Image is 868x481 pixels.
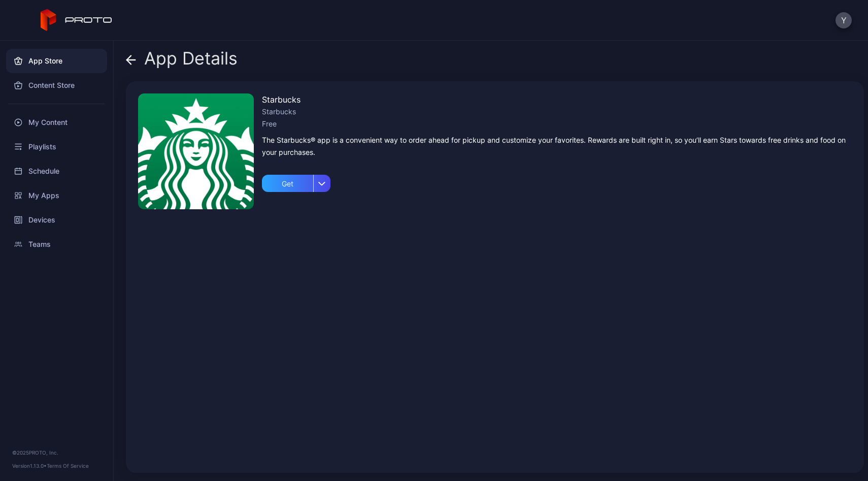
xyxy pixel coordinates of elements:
a: Teams [6,232,107,256]
a: Content Store [6,73,107,98]
a: Schedule [6,159,107,183]
div: App Details [126,49,238,73]
div: Get [262,175,313,192]
button: Y [836,12,852,28]
span: Version 1.13.0 • [12,463,47,469]
button: Get [262,171,330,192]
a: My Content [6,110,107,135]
a: Playlists [6,135,107,159]
div: Free [262,118,852,130]
a: Devices [6,208,107,232]
a: My Apps [6,183,107,208]
a: App Store [6,49,107,73]
div: Starbucks [262,93,852,106]
div: The Starbucks® app is a convenient way to order ahead for pickup and customize your favorites. Re... [262,134,852,158]
div: © 2025 PROTO, Inc. [12,448,101,457]
div: Starbucks [262,106,852,118]
a: Terms Of Service [47,463,89,469]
